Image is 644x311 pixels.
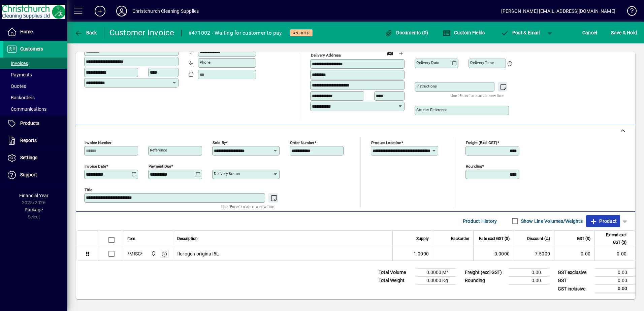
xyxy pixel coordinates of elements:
[3,132,67,149] a: Reports
[416,84,437,89] mat-label: Instructions
[594,247,635,261] td: 0.00
[478,250,510,257] div: 0.0000
[479,235,510,242] span: Rate excl GST ($)
[3,58,67,69] a: Invoices
[509,277,549,285] td: 0.00
[7,95,35,100] span: Backorders
[460,215,500,227] button: Product History
[74,30,97,35] span: Back
[514,247,554,261] td: 7.5000
[177,250,219,257] span: florogen original 5L
[586,215,620,227] button: Product
[497,27,543,39] button: Post & Email
[414,250,429,257] span: 1.0000
[416,60,439,65] mat-label: Delivery date
[85,164,106,169] mat-label: Invoice date
[20,120,39,126] span: Products
[595,269,635,277] td: 0.00
[150,148,167,152] mat-label: Reference
[385,47,395,58] a: View on map
[451,92,504,99] mat-hint: Use 'Enter' to start a new line
[89,5,111,17] button: Add
[177,235,198,242] span: Description
[375,269,416,277] td: Total Volume
[20,46,43,51] span: Customers
[416,269,456,277] td: 0.0000 M³
[3,69,67,80] a: Payments
[520,218,583,224] label: Show Line Volumes/Weights
[85,140,111,145] mat-label: Invoice number
[383,27,430,39] button: Documents (0)
[443,30,485,35] span: Custom Fields
[188,28,282,38] div: #471002 - Waiting for customer to pay
[149,250,157,257] span: Christchurch Cleaning Supplies Ltd
[501,6,615,16] div: [PERSON_NAME] [EMAIL_ADDRESS][DOMAIN_NAME]
[416,277,456,285] td: 0.0000 Kg
[3,80,67,92] a: Quotes
[214,171,240,176] mat-label: Delivery status
[7,106,46,112] span: Communications
[7,72,32,77] span: Payments
[461,269,509,277] td: Freight (excl GST)
[3,115,67,132] a: Products
[109,27,174,38] div: Customer Invoice
[200,60,211,65] mat-label: Phone
[19,193,49,198] span: Financial Year
[577,235,590,242] span: GST ($)
[581,27,599,39] button: Cancel
[466,164,482,169] mat-label: Rounding
[554,285,595,293] td: GST inclusive
[441,27,487,39] button: Custom Fields
[622,1,636,23] a: Knowledge Base
[20,29,33,34] span: Home
[221,203,274,210] mat-hint: Use 'Enter' to start a new line
[20,172,37,177] span: Support
[132,6,199,16] div: Christchurch Cleaning Supplies
[371,140,401,145] mat-label: Product location
[416,107,447,112] mat-label: Courier Reference
[3,24,67,40] a: Home
[290,140,314,145] mat-label: Order number
[111,5,132,17] button: Profile
[451,235,469,242] span: Backorder
[609,27,639,39] button: Save & Hold
[512,30,515,35] span: P
[582,27,597,38] span: Cancel
[554,277,595,285] td: GST
[595,285,635,293] td: 0.00
[611,27,637,38] span: ave & Hold
[3,92,67,103] a: Backorders
[501,30,540,35] span: ost & Email
[554,247,594,261] td: 0.00
[3,149,67,166] a: Settings
[25,207,43,212] span: Package
[599,231,626,246] span: Extend excl GST ($)
[149,164,171,169] mat-label: Payment due
[463,216,497,227] span: Product History
[293,31,310,35] span: On hold
[509,269,549,277] td: 0.00
[461,277,509,285] td: Rounding
[466,140,497,145] mat-label: Freight (excl GST)
[213,140,226,145] mat-label: Sold by
[527,235,550,242] span: Discount (%)
[3,103,67,115] a: Communications
[554,269,595,277] td: GST exclusive
[375,277,416,285] td: Total Weight
[73,27,99,39] button: Back
[416,235,429,242] span: Supply
[7,83,26,89] span: Quotes
[595,277,635,285] td: 0.00
[3,167,67,183] a: Support
[385,30,428,35] span: Documents (0)
[127,235,135,242] span: Item
[611,30,614,35] span: S
[20,155,37,160] span: Settings
[589,216,617,227] span: Product
[7,61,28,66] span: Invoices
[395,48,406,59] button: Choose address
[67,27,104,39] app-page-header-button: Back
[85,187,92,192] mat-label: Title
[20,138,37,143] span: Reports
[470,60,494,65] mat-label: Delivery time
